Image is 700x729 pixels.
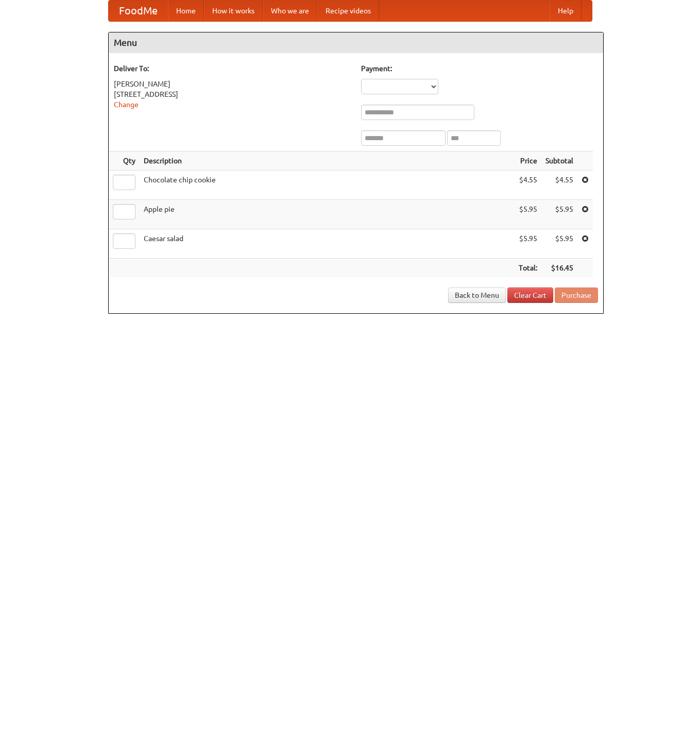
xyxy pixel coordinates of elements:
[550,1,582,21] a: Help
[114,63,351,74] h5: Deliver To:
[140,151,515,171] th: Description
[114,89,351,99] div: [STREET_ADDRESS]
[317,1,379,21] a: Recipe videos
[448,287,506,303] a: Back to Menu
[515,171,541,200] td: $4.55
[555,287,598,303] button: Purchase
[515,151,541,171] th: Price
[541,200,577,229] td: $5.95
[114,100,139,109] a: Change
[109,1,168,21] a: FoodMe
[541,229,577,259] td: $5.95
[515,229,541,259] td: $5.95
[204,1,263,21] a: How it works
[361,63,598,74] h5: Payment:
[109,151,140,171] th: Qty
[168,1,204,21] a: Home
[109,32,603,53] h4: Menu
[507,287,553,303] a: Clear Cart
[140,171,515,200] td: Chocolate chip cookie
[140,200,515,229] td: Apple pie
[541,151,577,171] th: Subtotal
[541,259,577,278] th: $16.45
[515,200,541,229] td: $5.95
[515,259,541,278] th: Total:
[541,171,577,200] td: $4.55
[263,1,317,21] a: Who we are
[140,229,515,259] td: Caesar salad
[114,79,351,89] div: [PERSON_NAME]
